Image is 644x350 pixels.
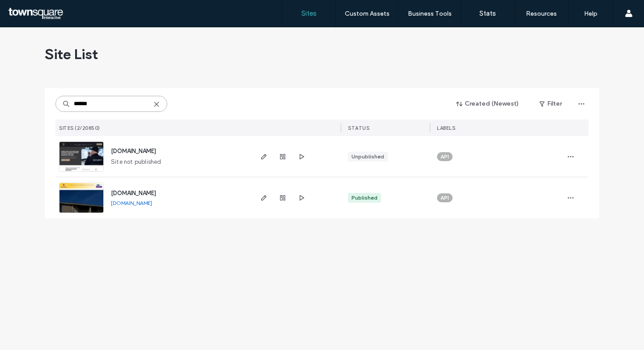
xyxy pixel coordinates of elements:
[530,97,571,111] button: Filter
[111,148,156,154] a: [DOMAIN_NAME]
[352,194,377,202] div: Published
[352,153,384,161] div: Unpublished
[111,200,152,206] a: [DOMAIN_NAME]
[441,153,449,161] span: API
[345,10,390,17] label: Custom Assets
[59,125,100,131] span: SITES (2/20850)
[437,125,455,131] span: LABELS
[21,6,39,14] span: Help
[408,10,452,17] label: Business Tools
[348,125,369,131] span: STATUS
[449,97,527,111] button: Created (Newest)
[479,9,496,17] label: Stats
[301,9,317,17] label: Sites
[441,194,449,202] span: API
[45,45,98,63] span: Site List
[111,190,156,196] a: [DOMAIN_NAME]
[526,10,557,17] label: Resources
[584,10,597,17] label: Help
[111,158,161,166] span: Site not published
